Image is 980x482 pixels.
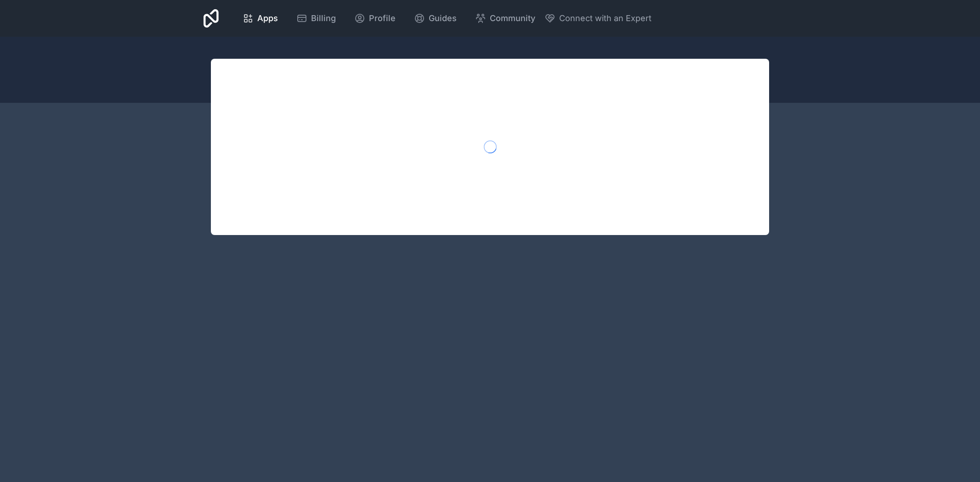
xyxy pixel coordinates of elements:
span: Billing [311,12,336,25]
span: Connect with an Expert [559,12,651,25]
span: Profile [369,12,396,25]
a: Profile [347,8,403,28]
button: Connect with an Expert [544,12,651,25]
a: Billing [289,8,343,28]
a: Guides [407,8,464,28]
span: Guides [429,12,457,25]
span: Apps [257,12,278,25]
a: Apps [235,8,285,28]
span: Community [490,12,535,25]
a: Community [468,8,543,28]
